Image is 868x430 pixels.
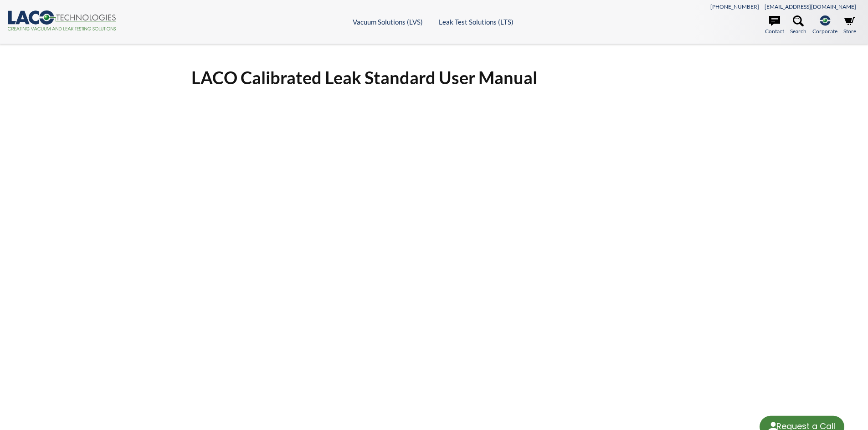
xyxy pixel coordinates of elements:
h1: LACO Calibrated Leak Standard User Manual [191,66,677,89]
a: Search [790,15,806,35]
a: Vacuum Solutions (LVS) [353,18,423,26]
a: Contact [765,15,784,35]
span: Corporate [812,27,837,35]
a: [EMAIL_ADDRESS][DOMAIN_NAME] [765,3,856,10]
a: [PHONE_NUMBER] [710,3,759,10]
a: Store [843,15,856,35]
a: Leak Test Solutions (LTS) [439,18,514,26]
